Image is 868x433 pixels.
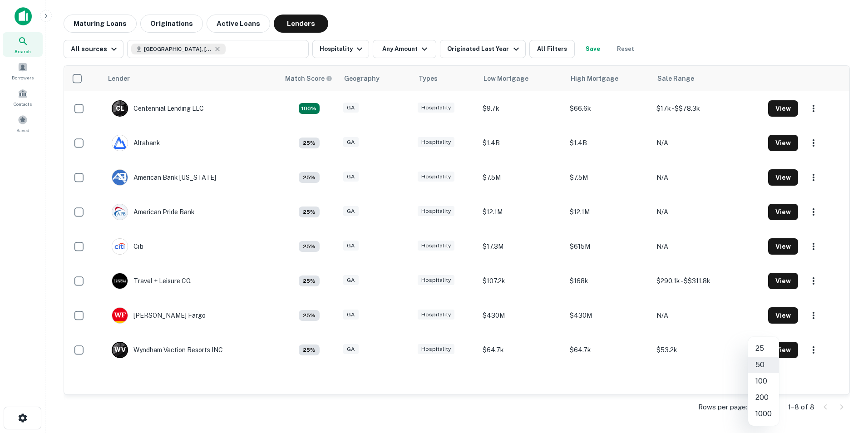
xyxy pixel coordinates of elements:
li: 1000 [748,406,779,422]
li: 50 [748,357,779,373]
li: 100 [748,373,779,389]
li: 25 [748,340,779,357]
li: 200 [748,389,779,406]
iframe: Chat Widget [823,360,868,404]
